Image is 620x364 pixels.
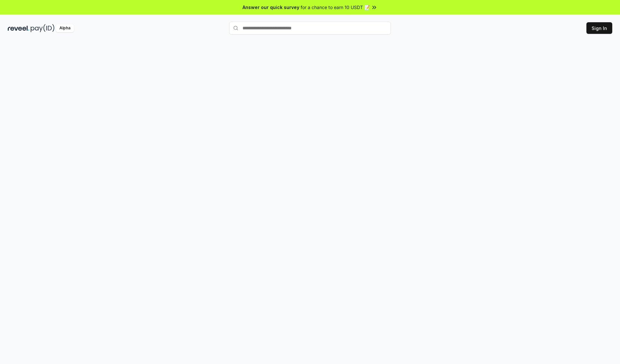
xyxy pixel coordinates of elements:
button: Sign In [586,22,612,34]
img: pay_id [31,24,55,32]
span: Answer our quick survey [243,4,299,11]
span: for a chance to earn 10 USDT 📝 [301,4,370,11]
img: reveel_dark [8,24,29,32]
div: Alpha [56,24,74,32]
